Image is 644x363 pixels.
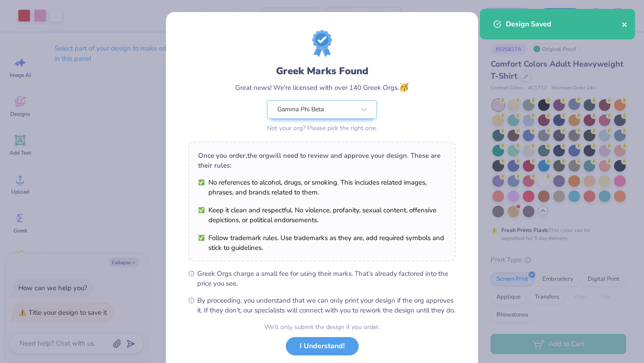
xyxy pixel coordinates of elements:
div: Design Saved [506,19,622,30]
div: Once you order, the org will need to review and approve your design. These are their rules: [198,151,446,170]
span: 🥳 [399,82,409,93]
span: Greek Orgs charge a small fee for using their marks. That’s already factored into the price you see. [197,269,456,288]
div: We’ll only submit the design if you order. [264,322,380,332]
li: Follow trademark rules. Use trademarks as they are, add required symbols and stick to guidelines. [198,233,446,253]
div: Greek Marks Found [276,64,369,78]
img: License badge [312,30,332,57]
div: Great news! We're licensed with over 140 Greek Orgs. [235,81,409,93]
div: Not your org? Please pick the right one. [267,123,377,133]
span: By proceeding, you understand that we can only print your design if the org approves it. If they ... [197,295,456,315]
button: close [622,19,628,30]
li: No references to alcohol, drugs, or smoking. This includes related images, phrases, and brands re... [198,177,446,197]
button: I Understand! [286,337,359,355]
li: Keep it clean and respectful. No violence, profanity, sexual content, offensive depictions, or po... [198,205,446,225]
